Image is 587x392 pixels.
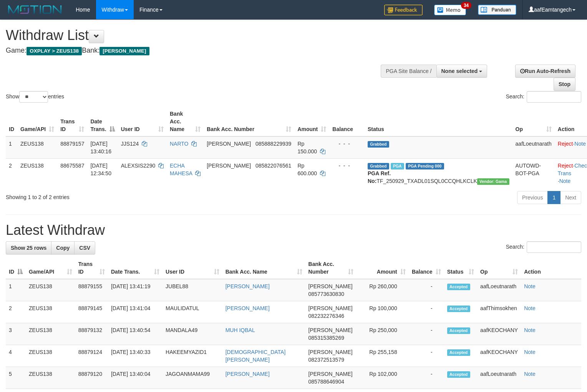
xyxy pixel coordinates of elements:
th: ID: activate to sort column descending [6,257,26,279]
td: 1 [6,136,17,159]
td: 88879124 [75,345,108,367]
span: ALEXSIS2290 [121,163,156,169]
th: Op: activate to sort column ascending [477,257,521,279]
td: aafKEOCHANY [477,323,521,345]
td: 88879155 [75,279,108,301]
a: [PERSON_NAME] [226,283,270,289]
td: [DATE] 13:41:04 [108,301,163,323]
label: Search: [506,241,581,253]
span: OXPLAY > ZEUS138 [27,47,82,55]
span: Grabbed [368,141,389,148]
td: - [409,367,444,389]
img: Button%20Memo.svg [434,5,466,15]
span: [PERSON_NAME] [308,327,353,333]
td: aafLoeutnarath [477,367,521,389]
td: aafLoeutnarath [477,279,521,301]
span: Accepted [447,327,470,334]
th: Date Trans.: activate to sort column ascending [108,257,163,279]
h4: Game: Bank: [6,47,384,55]
span: Copy [56,245,70,251]
td: JAGOANMAMA99 [163,367,222,389]
a: NARTO [170,141,189,147]
td: MANDALA49 [163,323,222,345]
a: Note [524,283,536,289]
span: Copy 085773630830 to clipboard [308,291,344,297]
span: Accepted [447,284,470,290]
img: Feedback.jpg [384,5,423,15]
a: Reject [558,163,573,169]
span: [PERSON_NAME] [207,141,251,147]
td: - [409,279,444,301]
span: Accepted [447,306,470,312]
span: PGA Pending [406,163,444,169]
td: 88879145 [75,301,108,323]
button: None selected [436,65,488,78]
span: Marked by aafpengsreynich [391,163,404,169]
span: Copy 082372513579 to clipboard [308,357,344,363]
td: ZEUS138 [26,323,75,345]
td: ZEUS138 [17,158,57,188]
td: aafLoeutnarath [512,136,555,159]
td: Rp 250,000 [357,323,408,345]
a: Note [559,178,571,184]
b: PGA Ref. No: [368,170,391,184]
span: Copy 082232276346 to clipboard [308,313,344,319]
th: Status: activate to sort column ascending [444,257,477,279]
span: Grabbed [368,163,389,169]
span: [PERSON_NAME] [308,283,353,289]
td: 5 [6,367,26,389]
div: PGA Site Balance / [381,65,436,78]
span: [PERSON_NAME] [308,349,353,355]
td: Rp 255,158 [357,345,408,367]
span: Rp 600.000 [297,163,317,176]
span: Accepted [447,371,470,378]
td: Rp 100,000 [357,301,408,323]
th: Trans ID: activate to sort column ascending [57,107,87,136]
span: Accepted [447,349,470,356]
a: Note [524,371,536,377]
img: panduan.png [478,5,516,15]
td: - [409,301,444,323]
td: 3 [6,323,26,345]
a: Show 25 rows [6,241,51,254]
span: [PERSON_NAME] [308,371,353,377]
td: 4 [6,345,26,367]
h1: Latest Withdraw [6,223,581,238]
span: CSV [79,245,90,251]
span: Copy 085822076561 to clipboard [255,163,291,169]
span: [PERSON_NAME] [308,305,353,311]
td: ZEUS138 [26,301,75,323]
span: Copy 085315385269 to clipboard [308,335,344,341]
td: aafKEOCHANY [477,345,521,367]
label: Search: [506,91,581,103]
th: Game/API: activate to sort column ascending [26,257,75,279]
td: [DATE] 13:40:33 [108,345,163,367]
span: Vendor URL: https://trx31.1velocity.biz [477,178,509,185]
td: JUBEL88 [163,279,222,301]
td: ZEUS138 [26,367,75,389]
td: 2 [6,301,26,323]
a: Copy [51,241,75,254]
span: 34 [461,2,471,9]
span: Copy 085788646904 to clipboard [308,379,344,385]
th: Action [521,257,581,279]
th: Amount: activate to sort column ascending [294,107,329,136]
a: Note [524,327,536,333]
a: Note [524,305,536,311]
td: 88879120 [75,367,108,389]
th: Amount: activate to sort column ascending [357,257,408,279]
a: [PERSON_NAME] [226,305,270,311]
th: Bank Acc. Name: activate to sort column ascending [167,107,204,136]
td: HAKEEMYAZID1 [163,345,222,367]
td: - [409,323,444,345]
a: Next [560,191,581,204]
span: [DATE] 13:40:16 [90,141,111,154]
td: ZEUS138 [26,279,75,301]
span: None selected [441,68,478,74]
a: Stop [554,78,575,91]
input: Search: [527,91,581,103]
input: Search: [527,241,581,253]
span: 88675587 [60,163,84,169]
a: Note [524,349,536,355]
td: [DATE] 13:40:54 [108,323,163,345]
